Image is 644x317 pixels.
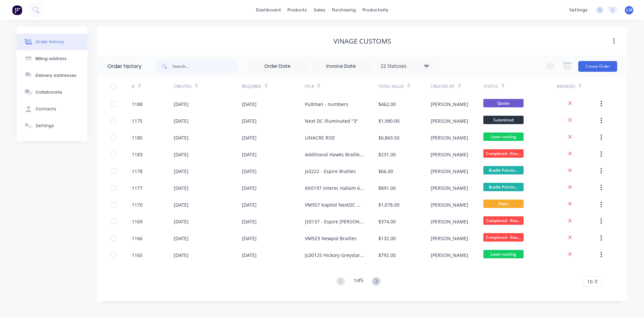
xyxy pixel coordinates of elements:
span: 10 [587,278,593,285]
div: [DATE] [242,168,257,175]
div: Settings [36,123,54,129]
div: Js0222 - Espire Brailles [305,168,356,175]
div: $66.00 [378,168,393,175]
span: Submitted [483,116,524,124]
div: $792.00 [378,252,396,259]
div: 1175 [132,117,143,124]
div: 1166 [132,235,143,242]
div: 1 of 5 [354,277,363,286]
div: Next DC Illuminated "3" [305,117,358,124]
div: [DATE] [174,201,189,208]
span: Laser cutting [483,250,524,258]
div: $891.00 [378,184,396,192]
div: [PERSON_NAME] [431,168,468,175]
div: [PERSON_NAME] [431,151,468,158]
div: sales [310,5,329,15]
div: Created [174,77,242,96]
span: Completed - Rea... [483,149,524,158]
button: Collaborate [17,84,87,101]
div: Invoiced [557,84,575,90]
div: [DATE] [242,252,257,259]
div: Contacts [36,106,56,112]
div: Additional Hawks Braille Signs [305,151,365,158]
div: [DATE] [174,252,189,259]
div: Created By [431,84,454,90]
div: 1183 [132,151,143,158]
button: Delivery addresses [17,67,87,84]
button: Create Order [578,61,617,72]
span: Braille Printin... [483,183,524,191]
div: PO # [305,84,314,90]
div: [PERSON_NAME] [431,117,468,124]
div: $231.00 [378,151,396,158]
div: Billing address [36,56,67,62]
div: Vinage Customs [333,37,391,45]
div: 1185 [132,134,143,141]
div: $132.00 [378,235,396,242]
div: [DATE] [174,184,189,192]
div: [DATE] [174,235,189,242]
div: [PERSON_NAME] [431,252,468,259]
div: Status [483,84,498,90]
div: [PERSON_NAME] [431,201,468,208]
span: LM [626,7,632,13]
div: [DATE] [242,151,257,158]
span: Completed - Rea... [483,233,524,242]
div: [DATE] [242,218,257,225]
div: [DATE] [242,134,257,141]
div: [PERSON_NAME] [431,184,468,192]
div: # [132,77,174,96]
div: Order history [107,62,142,70]
span: Braille Printin... [483,166,524,174]
span: Completed - Rea... [483,216,524,225]
div: [DATE] [174,101,189,108]
div: Created By [431,77,483,96]
div: PO # [305,77,378,96]
div: VM957 Kaptiol NextDC M3 - ID13Bw [305,201,365,208]
div: # [132,84,135,90]
div: purchasing [329,5,359,15]
div: Total Value [378,77,431,96]
div: $6,869.50 [378,134,399,141]
div: [DATE] [242,201,257,208]
div: Pullman - numbers [305,101,348,108]
div: Total Value [378,84,404,90]
div: Invoiced [557,77,599,96]
div: Delivery addresses [36,72,76,78]
div: [DATE] [174,117,189,124]
div: [DATE] [242,117,257,124]
div: JL00125 Hickory Greystar - Level Directory [305,252,365,259]
div: [DATE] [174,134,189,141]
div: productivity [359,5,392,15]
a: dashboard [253,5,284,15]
input: Order Date [249,61,306,71]
div: 1178 [132,168,143,175]
div: $1,078.00 [378,201,399,208]
span: Quote [483,99,524,107]
div: $1,980.00 [378,117,399,124]
div: 1169 [132,218,143,225]
button: Billing address [17,50,87,67]
div: [DATE] [242,101,257,108]
div: Collaborate [36,89,62,95]
div: $462.00 [378,101,396,108]
button: Order history [17,34,87,50]
input: Search... [172,60,239,73]
div: Created [174,84,192,90]
div: 1165 [132,252,143,259]
div: [PERSON_NAME] [431,218,468,225]
div: Status [483,77,557,96]
div: 1188 [132,101,143,108]
div: [PERSON_NAME] [431,235,468,242]
div: Order history [36,39,64,45]
input: Invoice Date [313,61,369,71]
div: LINACRE RISE [305,134,335,141]
div: [PERSON_NAME] [431,134,468,141]
span: Laser cutting [483,133,524,141]
div: [DATE] [174,218,189,225]
img: Factory [12,5,22,15]
div: JS0137 - Espire [PERSON_NAME] and [PERSON_NAME] [305,218,365,225]
div: [PERSON_NAME] [431,101,468,108]
div: 1177 [132,184,143,192]
div: 22 Statuses [377,62,433,70]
